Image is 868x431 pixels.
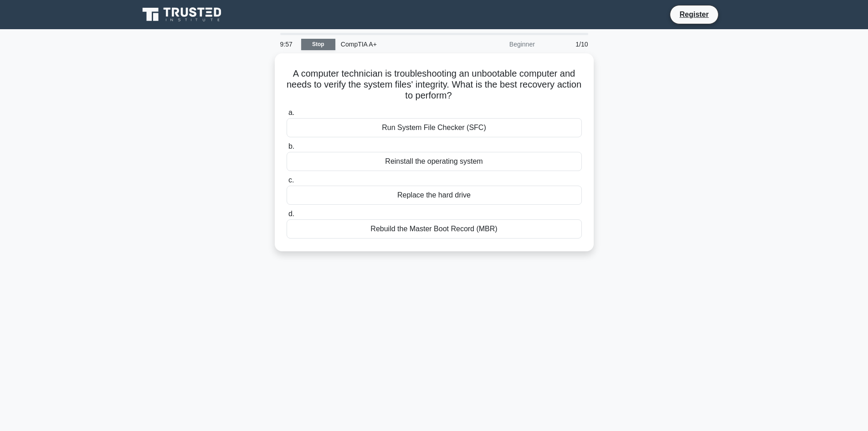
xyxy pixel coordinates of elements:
h5: A computer technician is troubleshooting an unbootable computer and needs to verify the system fi... [286,68,583,102]
div: 1/10 [540,35,594,53]
span: d. [288,210,294,218]
div: Rebuild the Master Boot Record (MBR) [287,219,582,239]
a: Stop [301,39,335,50]
span: a. [288,109,294,116]
div: Beginner [461,35,540,53]
span: c. [288,176,294,184]
div: Replace the hard drive [287,186,582,205]
div: 9:57 [275,35,301,53]
span: b. [288,142,294,150]
div: CompTIA A+ [335,35,461,53]
div: Reinstall the operating system [287,152,582,171]
div: Run System File Checker (SFC) [287,118,582,137]
a: Register [674,9,714,20]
